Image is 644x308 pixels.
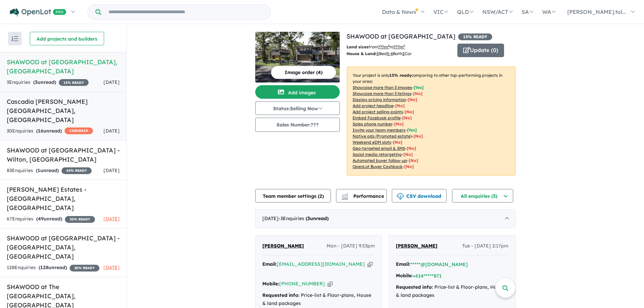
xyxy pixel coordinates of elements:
span: [ No ] [405,109,414,114]
u: 2 [402,51,405,56]
strong: ( unread) [36,216,62,222]
span: [No] [404,164,414,169]
span: [DATE] [103,264,120,270]
span: 45 % READY [62,167,92,174]
span: [No] [413,134,423,139]
img: sort.svg [11,36,18,41]
u: Geo-targeted email & SMS [353,146,405,151]
span: 15 % READY [59,79,89,86]
img: SHAWOOD at North Turramurra - North Turramurra [255,32,340,82]
span: 49 [38,216,44,222]
h5: Cascadia [PERSON_NAME][GEOGRAPHIC_DATA] , [GEOGRAPHIC_DATA] [7,97,120,124]
strong: Email: [262,261,277,267]
strong: Requested info: [262,292,300,298]
span: 3 [35,79,38,85]
button: All enquiries (3) [452,189,513,203]
sup: 2 [388,44,389,48]
strong: Email: [396,261,410,267]
span: [DATE] [103,167,120,173]
u: ??? m [378,44,389,49]
p: Your project is only comparing to other top-performing projects in your area: - - - - - - - - - -... [347,67,516,175]
strong: ( unread) [306,215,329,221]
u: 3-4 [387,51,393,56]
h5: SHAWOOD at [GEOGRAPHIC_DATA] , [GEOGRAPHIC_DATA] [7,57,120,76]
u: Native ads (Promoted estate) [353,134,412,139]
a: [PERSON_NAME] [396,242,437,250]
u: Automated buyer follow-up [353,158,407,163]
button: Copy [328,280,333,287]
a: [EMAIL_ADDRESS][DOMAIN_NAME] [277,261,365,267]
span: [DATE] [103,216,120,222]
div: 30 Enquir ies [7,127,93,135]
u: Showcase more than 3 listings [353,91,411,96]
span: [ Yes ] [407,127,417,133]
p: Bed Bath Car [347,50,452,57]
p: from [347,44,452,50]
a: [PERSON_NAME] [262,242,304,250]
span: [ No ] [394,121,404,126]
span: [PERSON_NAME] [262,243,304,249]
span: - 3 Enquir ies [279,215,329,221]
span: [ No ] [395,103,405,108]
button: Sales Number:??? [255,118,340,132]
u: ???m [393,44,405,49]
span: [PERSON_NAME].tol... [567,8,626,15]
h5: SHAWOOD at [GEOGRAPHIC_DATA] - [GEOGRAPHIC_DATA] , [GEOGRAPHIC_DATA] [7,234,120,261]
span: [DATE] [103,128,120,134]
div: Price-list & Floor-plans, House & land packages [262,291,375,308]
button: Performance [336,189,387,203]
span: [DATE] [103,79,120,85]
span: 30 % READY [65,216,95,223]
span: [PERSON_NAME] [396,243,437,249]
button: Status:Selling Now [255,101,340,115]
div: [DATE] [255,209,516,228]
span: [No] [407,146,416,151]
h5: [PERSON_NAME] Estates - [GEOGRAPHIC_DATA] , [GEOGRAPHIC_DATA] [7,185,120,212]
span: 15 % READY [458,33,492,40]
span: 16 [38,128,43,134]
span: 128 [40,264,48,270]
button: Add images [255,85,340,99]
span: 1 [38,167,40,173]
button: Copy [367,261,373,268]
button: CSV download [392,189,447,203]
img: download icon [397,193,404,200]
strong: ( unread) [33,79,56,85]
b: House & Land: [347,51,377,56]
span: [ No ] [402,115,412,120]
a: SHAWOOD at [GEOGRAPHIC_DATA] [347,32,455,40]
b: 15 % ready [389,73,411,78]
img: Openlot PRO Logo White [10,8,66,17]
button: Update (0) [457,44,504,57]
span: [No] [403,152,413,157]
strong: Mobile: [396,273,413,279]
div: Price-list & Floor-plans, House & land packages [396,283,508,300]
b: Land sizes [347,44,368,49]
span: Performance [342,193,384,199]
a: [PHONE_NUMBER] [279,281,325,287]
span: [ Yes ] [414,85,424,90]
u: Showcase more than 3 images [353,85,412,90]
u: Add project selling-points [353,109,403,114]
span: Mon - [DATE] 9:53pm [327,242,375,250]
strong: ( unread) [36,167,59,173]
span: CASHBACK [65,127,93,134]
button: Add projects and builders [30,32,104,45]
span: 20 % READY [70,265,99,271]
u: Invite your team members [353,127,405,133]
u: Display pricing information [353,97,406,102]
u: Social media retargeting [353,152,402,157]
button: Team member settings (2) [255,189,331,203]
u: 5 [377,51,379,56]
img: bar-chart.svg [341,195,348,199]
strong: Mobile: [262,281,279,287]
span: [No] [393,140,402,145]
h5: SHAWOOD at [GEOGRAPHIC_DATA] - Wilton , [GEOGRAPHIC_DATA] [7,146,120,164]
img: line-chart.svg [342,193,348,197]
u: Add project headline [353,103,393,108]
span: [ No ] [408,97,417,102]
span: 3 [307,215,310,221]
span: [No] [409,158,418,163]
div: 3 Enquir ies [7,78,89,87]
